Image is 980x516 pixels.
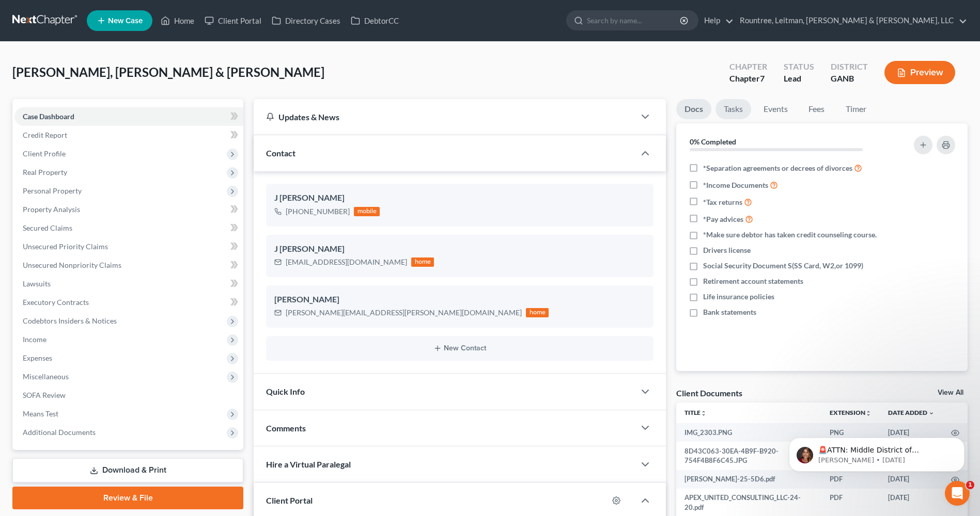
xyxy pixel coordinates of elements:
[23,131,67,139] span: Credit Report
[784,61,814,73] div: Status
[267,11,346,30] a: Directory Cases
[23,223,72,232] span: Secured Claims
[286,257,407,267] div: [EMAIL_ADDRESS][DOMAIN_NAME]
[266,148,295,158] span: Contact
[108,17,143,25] span: New Case
[23,205,80,214] span: Property Analysis
[676,423,821,442] td: IMG_2303.PNG
[274,294,645,306] div: [PERSON_NAME]
[12,487,243,509] a: Review & File
[928,410,935,416] i: expand_more
[938,389,963,396] a: View All
[676,470,821,489] td: [PERSON_NAME]-25-5D6.pdf
[411,257,434,267] div: home
[715,99,751,119] a: Tasks
[23,298,89,307] span: Executory Contracts
[784,73,814,85] div: Lead
[703,307,756,317] span: Bank statements
[703,163,852,173] span: *Separation agreements or decrees of divorces
[286,308,522,318] div: [PERSON_NAME][EMAIL_ADDRESS][PERSON_NAME][DOMAIN_NAME]
[266,459,351,469] span: Hire a Virtual Paralegal
[676,388,742,398] div: Client Documents
[701,410,707,416] i: unfold_more
[14,275,243,293] a: Lawsuits
[729,73,767,85] div: Chapter
[699,11,734,30] a: Help
[23,186,82,195] span: Personal Property
[14,256,243,275] a: Unsecured Nonpriority Claims
[703,245,751,255] span: Drivers license
[729,61,767,73] div: Chapter
[14,237,243,256] a: Unsecured Priority Claims
[274,344,645,352] button: New Contact
[23,261,121,269] span: Unsecured Nonpriority Claims
[676,99,711,119] a: Docs
[23,372,69,381] span: Miscellaneous
[23,391,66,399] span: SOFA Review
[676,442,821,470] td: 8D43C063-30EA-4B9F-B920-754F4B8F6C45.JPG
[23,168,67,176] span: Real Property
[831,61,868,73] div: District
[23,242,108,251] span: Unsecured Priority Claims
[14,219,243,237] a: Secured Claims
[23,316,117,325] span: Codebtors Insiders & Notices
[703,230,877,240] span: *Make sure debtor has taken credit counseling course.
[14,200,243,219] a: Property Analysis
[773,416,980,488] iframe: Intercom notifications message
[966,481,974,489] span: 1
[755,99,796,119] a: Events
[23,149,66,158] span: Client Profile
[690,137,736,146] strong: 0% Completed
[199,11,267,30] a: Client Portal
[354,207,380,216] div: mobile
[23,279,51,288] span: Lawsuits
[266,386,305,396] span: Quick Info
[14,386,243,405] a: SOFA Review
[23,335,46,344] span: Income
[831,73,868,85] div: GANB
[526,308,549,317] div: home
[587,11,681,30] input: Search by name...
[23,409,58,418] span: Means Test
[266,111,623,122] div: Updates & News
[274,192,645,204] div: J [PERSON_NAME]
[685,409,707,416] a: Titleunfold_more
[703,197,742,207] span: *Tax returns
[888,409,935,416] a: Date Added expand_more
[703,214,743,224] span: *Pay advices
[23,112,74,121] span: Case Dashboard
[884,61,955,84] button: Preview
[760,73,765,83] span: 7
[346,11,404,30] a: DebtorCC
[14,293,243,312] a: Executory Contracts
[23,353,52,362] span: Expenses
[14,107,243,126] a: Case Dashboard
[735,11,967,30] a: Rountree, Leitman, [PERSON_NAME] & [PERSON_NAME], LLC
[800,99,833,119] a: Fees
[23,428,96,437] span: Additional Documents
[155,11,199,30] a: Home
[703,292,774,302] span: Life insurance policies
[266,495,313,505] span: Client Portal
[865,410,872,416] i: unfold_more
[12,64,324,79] span: [PERSON_NAME], [PERSON_NAME] & [PERSON_NAME]
[12,458,243,482] a: Download & Print
[274,243,645,255] div: J [PERSON_NAME]
[703,180,768,190] span: *Income Documents
[14,126,243,144] a: Credit Report
[830,409,872,416] a: Extensionunfold_more
[266,423,306,433] span: Comments
[703,261,863,271] span: Social Security Document S(SS Card, W2,or 1099)
[837,99,875,119] a: Timer
[703,276,803,286] span: Retirement account statements
[286,206,350,217] div: [PHONE_NUMBER]
[945,481,970,506] iframe: Intercom live chat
